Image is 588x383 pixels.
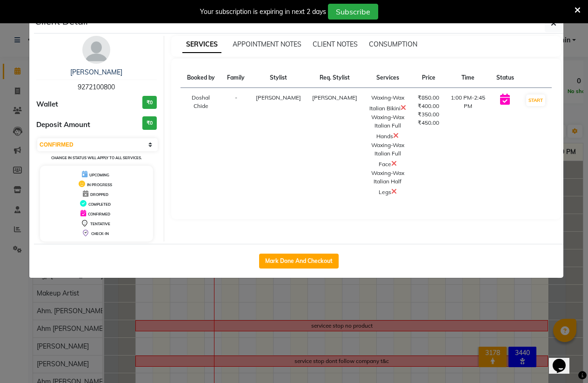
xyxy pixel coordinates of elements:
span: CLIENT NOTES [313,40,358,48]
span: [PERSON_NAME] [312,94,357,101]
div: Waxing-Wax Italian Full Hands [368,113,407,141]
span: CONFIRMED [88,212,110,216]
div: Waxing-Wax Italian Full Face [368,141,407,169]
th: Booked by [180,68,222,88]
th: Status [491,68,520,88]
td: - [221,88,250,203]
h3: ₹0 [142,116,157,130]
span: CHECK-IN [91,231,109,236]
span: APPOINTMENT NOTES [233,40,301,48]
span: DROPPED [90,192,108,197]
td: 1:00 PM-2:45 PM [445,88,491,203]
div: ₹400.00 [418,102,439,110]
span: SERVICES [182,36,221,53]
div: ₹350.00 [418,110,439,119]
h3: ₹0 [142,96,157,109]
td: Doshal Chide [180,88,222,203]
span: Deposit Amount [36,120,90,130]
div: ₹450.00 [418,119,439,127]
div: Waxing-Wax Italian Bikini [368,94,407,113]
th: Services [363,68,412,88]
th: Time [445,68,491,88]
span: IN PROGRESS [87,182,112,187]
span: Wallet [36,99,58,110]
div: Waxing-Wax Italian Half Legs [368,169,407,197]
th: Req. Stylist [307,68,363,88]
th: Price [412,68,445,88]
div: Your subscription is expiring in next 2 days [200,7,326,17]
span: 9272100800 [78,83,115,91]
th: Family [221,68,250,88]
button: Mark Done And Checkout [259,254,339,269]
a: [PERSON_NAME] [70,68,122,76]
button: Subscribe [328,4,378,20]
th: Stylist [250,68,307,88]
span: UPCOMING [89,173,109,177]
span: TENTATIVE [90,222,110,226]
small: Change in status will apply to all services. [51,155,142,160]
span: [PERSON_NAME] [256,94,301,101]
div: ₹850.00 [418,94,439,102]
span: CONSUMPTION [369,40,417,48]
span: COMPLETED [88,202,111,207]
img: avatar [82,36,110,64]
button: START [526,94,545,106]
iframe: chat widget [549,346,579,374]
